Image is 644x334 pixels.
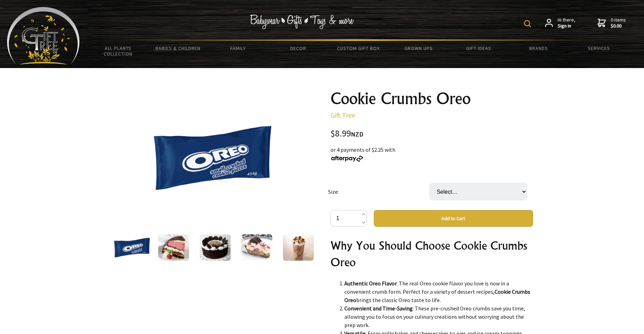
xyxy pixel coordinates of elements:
a: Decor [268,41,328,56]
img: product search [524,20,531,27]
span: Hi there, [558,17,575,29]
img: Cookie Crumbs Oreo [283,234,314,261]
span: NZD [351,130,363,138]
img: Cookie Crumbs Oreo [241,234,272,261]
img: Cookie Crumbs Oreo [158,234,189,261]
h2: Why You Should Choose Cookie Crumbs Oreo [330,237,533,270]
strong: Sign in [558,23,575,29]
a: Grown Ups [388,41,448,56]
a: Babies & Children [148,41,208,56]
h1: Cookie Crumbs Oreo [330,90,533,107]
img: Afterpay [330,156,364,162]
strong: $0.00 [611,23,626,29]
a: 0 items$0.00 [598,17,626,29]
a: Hi there,Sign in [545,17,575,29]
img: Babyware - Gifts - Toys and more... [7,7,80,65]
a: Custom Gift Box [328,41,388,56]
a: All Plants Collection [88,41,148,61]
td: Size: [328,173,429,210]
li: : The real Oreo cookie flavor you love is now in a convenient crumb form. Perfect for a variety o... [344,279,533,304]
img: Cookie Crumbs Oreo [152,125,273,191]
div: or 4 payments of $2.25 with [330,145,533,162]
strong: Convenient and Time-Saving [344,305,413,312]
a: Brands [509,41,569,56]
a: Gift Ideas [448,41,508,56]
a: Family [208,41,268,56]
img: Babywear - Gifts - Toys & more [250,15,354,29]
strong: Authentic Oreo Flavor [344,280,397,287]
span: 0 items [611,17,626,29]
a: Gift Tree [330,111,355,119]
a: Services [569,41,629,56]
img: Cookie Crumbs Oreo [200,234,231,261]
img: Cookie Crumbs Oreo [113,237,151,258]
button: Add to Cart [374,210,533,227]
li: : These pre-crushed Oreo crumbs save you time, allowing you to focus on your culinary creations w... [344,304,533,329]
div: $8.99 [330,129,533,139]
